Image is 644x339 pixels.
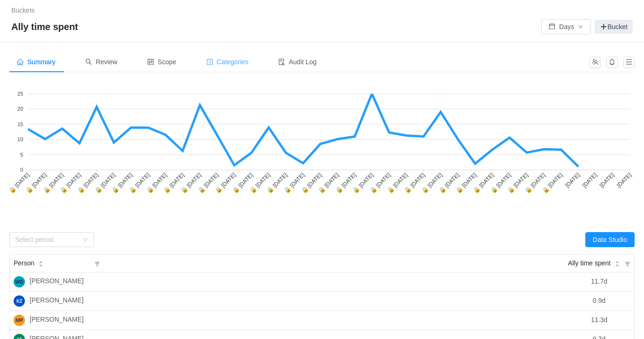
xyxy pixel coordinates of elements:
tspan: 🔒 [DATE] [334,171,357,195]
tspan: 🔒 [DATE] [41,171,65,195]
tspan: 🔒 [DATE] [489,171,512,195]
i: icon: caret-up [615,260,620,263]
tspan: 20 [17,106,23,112]
img: KZ [14,295,25,307]
tspan: 🔒 [DATE] [179,171,203,195]
tspan: 10 [17,136,23,142]
tspan: 🔒 [DATE] [7,171,31,195]
tspan: 🔒 [DATE] [420,171,444,195]
tspan: 🔒 [DATE] [472,171,495,195]
span: Person [14,258,34,268]
i: icon: search [85,59,92,65]
a: Buckets [11,7,35,14]
img: WD [14,276,25,287]
button: icon: menu [623,57,635,68]
button: Data Studio [585,232,635,247]
tspan: 🔒 [DATE] [454,171,478,195]
tspan: 🔒 [DATE] [403,171,426,195]
tspan: 🔒 [DATE] [282,171,306,195]
td: 0.9d [564,292,634,311]
tspan: 🔒 [DATE] [385,171,409,195]
i: icon: control [147,59,154,65]
tspan: 🔒 [DATE] [506,171,529,195]
tspan: 5 [20,152,23,158]
tspan: 🔒 [DATE] [196,171,220,195]
tspan: 🔒 [DATE] [540,171,564,195]
tspan: 🔒 [DATE] [24,171,48,195]
tspan: 🔒 [DATE] [110,171,134,195]
span: Ally time spent [11,19,84,34]
i: icon: caret-down [615,263,620,266]
i: icon: audit [278,59,285,65]
tspan: [DATE] [581,172,598,189]
button: icon: team [590,57,601,68]
tspan: [DATE] [564,172,581,189]
td: 11.3d [104,311,634,330]
tspan: 🔒 [DATE] [437,171,460,195]
span: Summary [17,58,55,66]
span: Categories [207,58,249,66]
button: icon: calendarDaysicon: down [541,19,591,34]
i: icon: filter [621,255,634,272]
td: 0.9d [104,292,634,311]
img: MP [14,315,25,326]
tspan: 🔒 [DATE] [76,171,100,195]
span: Review [85,58,117,66]
tspan: 🔒 [DATE] [93,171,116,195]
tspan: 15 [17,121,23,127]
tspan: 🔒 [DATE] [248,171,271,195]
i: icon: caret-down [38,263,44,266]
div: Select period [15,235,78,244]
tspan: 🔒 [DATE] [230,171,254,195]
tspan: 🔒 [DATE] [214,171,237,195]
div: Sort [614,259,620,266]
span: Scope [147,58,176,66]
tspan: 🔒 [DATE] [368,171,392,195]
td: 11.7d [104,272,634,292]
div: Sort [38,259,44,266]
tspan: 🔒 [DATE] [128,171,151,195]
tspan: 25 [17,91,23,97]
tspan: 0 [20,167,23,173]
tspan: 🔒 [DATE] [523,171,546,195]
i: icon: filter [91,255,104,272]
i: icon: profile [207,59,213,65]
tspan: 🔒 [DATE] [317,171,340,195]
tspan: [DATE] [615,172,633,189]
td: 11.7d [564,272,634,292]
span: [PERSON_NAME] [30,295,84,307]
tspan: 🔒 [DATE] [351,171,375,195]
i: icon: caret-up [38,260,44,263]
a: Bucket [595,20,633,34]
td: 11.3d [564,311,634,330]
span: Audit Log [278,58,316,66]
button: icon: bell [606,57,618,68]
tspan: 🔒 [DATE] [162,171,185,195]
tspan: 🔒 [DATE] [265,171,289,195]
tspan: 🔒 [DATE] [299,171,323,195]
span: [PERSON_NAME] [30,276,84,287]
span: [PERSON_NAME] [30,315,84,326]
span: Ally time spent [568,258,611,268]
tspan: [DATE] [598,172,616,189]
i: icon: down [83,237,88,243]
i: icon: home [17,59,23,65]
tspan: 🔒 [DATE] [145,171,168,195]
tspan: 🔒 [DATE] [59,171,82,195]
